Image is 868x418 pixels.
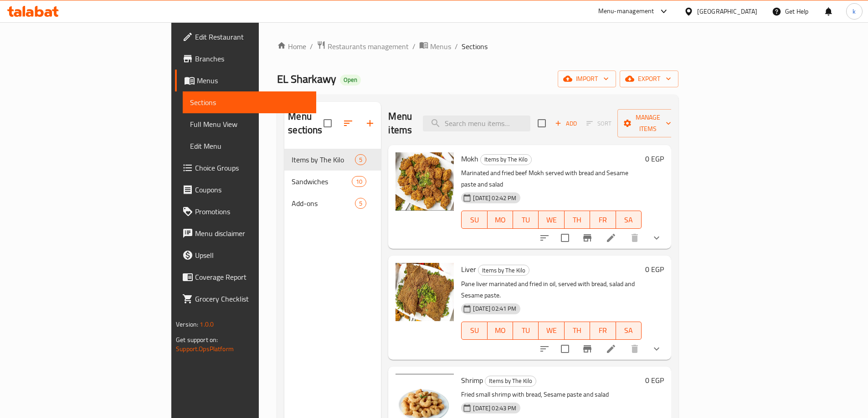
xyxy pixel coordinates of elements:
[175,157,316,179] a: Choice Groups
[697,6,757,16] div: [GEOGRAPHIC_DATA]
[195,184,309,195] span: Coupons
[355,156,366,164] span: 5
[190,141,309,151] span: Edit Menu
[594,324,612,337] span: FR
[395,263,454,321] img: Liver
[292,198,355,209] span: Add-ons
[534,338,555,360] button: sort-choices
[554,118,578,129] span: Add
[478,265,529,276] div: Items by The Kilo
[542,213,560,227] span: WE
[183,135,316,157] a: Edit Menu
[395,152,454,211] img: Mokh
[195,31,309,42] span: Edit Restaurant
[565,211,590,229] button: TH
[419,40,451,52] a: Menus
[388,110,412,137] h2: Menu items
[461,167,642,190] p: Marinated and fried beef Mokh served with bread and Sesame paste and salad
[176,343,234,355] a: Support.OpsPlatform
[277,40,678,52] nav: breadcrumb
[195,228,309,239] span: Menu disclaimer
[195,53,309,64] span: Branches
[627,73,671,85] span: export
[488,211,513,229] button: MO
[568,324,586,337] span: TH
[853,6,856,16] span: k
[580,116,617,131] span: Select section first
[423,116,530,131] input: search
[565,73,609,85] span: import
[551,116,580,131] span: Add item
[651,343,662,354] svg: Show Choices
[555,339,575,358] span: Select to update
[616,322,642,340] button: SA
[284,149,381,171] div: Items by The Kilo5
[598,6,654,17] div: Menu-management
[176,334,218,346] span: Get support on:
[565,322,590,340] button: TH
[576,338,598,360] button: Branch-specific-item
[183,113,316,135] a: Full Menu View
[461,322,487,340] button: SU
[469,404,520,413] span: [DATE] 02:43 PM
[355,154,366,165] div: items
[176,318,198,330] span: Version:
[465,324,483,337] span: SU
[620,213,638,227] span: SA
[430,41,451,52] span: Menus
[317,40,409,52] a: Restaurants management
[183,91,316,113] a: Sections
[461,262,476,276] span: Liver
[606,343,616,354] a: Edit menu item
[491,213,509,227] span: MO
[469,304,520,313] span: [DATE] 02:41 PM
[355,199,366,208] span: 5
[517,324,535,337] span: TU
[532,114,551,133] span: Select section
[534,227,555,249] button: sort-choices
[318,114,337,133] span: Select all sections
[485,376,536,386] span: Items by The Kilo
[200,318,214,330] span: 1.0.0
[292,154,355,165] div: Items by The Kilo
[645,152,664,165] h6: 0 EGP
[616,211,642,229] button: SA
[355,198,366,209] div: items
[284,145,381,218] nav: Menu sections
[478,265,529,276] span: Items by The Kilo
[175,179,316,201] a: Coupons
[175,288,316,310] a: Grocery Checklist
[195,206,309,217] span: Promotions
[617,109,678,137] button: Manage items
[488,322,513,340] button: MO
[646,227,668,249] button: show more
[551,116,580,131] button: Add
[513,211,539,229] button: TU
[491,324,509,337] span: MO
[292,176,352,187] span: Sandwiches
[542,324,560,337] span: WE
[175,222,316,244] a: Menu disclaimer
[624,227,646,249] button: delete
[625,112,671,135] span: Manage items
[606,232,616,243] a: Edit menu item
[412,41,416,52] li: /
[465,213,483,227] span: SU
[461,152,478,166] span: Mokh
[620,324,638,337] span: SA
[620,71,678,87] button: export
[352,177,366,186] span: 10
[558,71,616,87] button: import
[539,322,564,340] button: WE
[175,201,316,222] a: Promotions
[284,171,381,192] div: Sandwiches10
[359,112,381,134] button: Add section
[175,26,316,48] a: Edit Restaurant
[455,41,458,52] li: /
[513,322,539,340] button: TU
[197,75,309,86] span: Menus
[462,41,488,52] span: Sections
[461,373,483,387] span: Shrimp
